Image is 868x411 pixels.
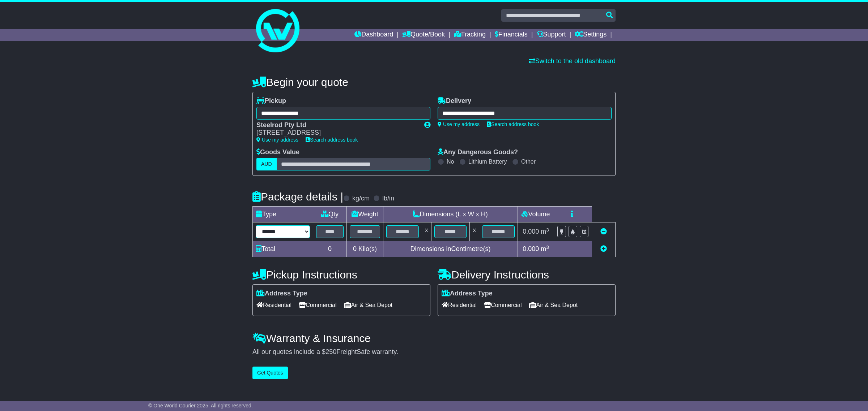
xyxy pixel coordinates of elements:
span: Commercial [299,299,336,311]
a: Dashboard [354,29,393,41]
td: Qty [313,207,347,222]
span: m [541,245,549,252]
span: Residential [256,299,292,311]
a: Quote/Book [402,29,445,41]
a: Remove this item [600,228,607,235]
a: Support [537,29,566,41]
h4: Delivery Instructions [438,269,616,281]
span: © One World Courier 2025. All rights reserved. [148,403,253,408]
div: All our quotes include a $ FreightSafe warranty. [252,348,616,356]
button: Get Quotes [252,367,288,379]
label: Any Dangerous Goods? [438,148,518,156]
span: Air & Sea Depot [529,299,578,311]
span: Air & Sea Depot [344,299,393,311]
label: Address Type [256,290,307,298]
td: Weight [347,207,383,222]
label: Lithium Battery [468,158,507,165]
h4: Warranty & Insurance [252,332,616,344]
label: Goods Value [256,148,299,156]
h4: Package details | [252,191,343,203]
span: 0 [353,245,357,252]
label: No [447,158,454,165]
label: Delivery [438,97,471,105]
td: Kilo(s) [347,241,383,257]
label: AUD [256,158,277,170]
div: [STREET_ADDRESS] [256,129,417,137]
a: Use my address [256,137,298,143]
a: Search address book [306,137,358,143]
span: 0.000 [523,228,539,235]
td: Volume [518,207,554,222]
label: Other [521,158,536,165]
span: Commercial [484,299,522,311]
label: lb/in [382,195,394,203]
label: Address Type [442,290,493,298]
a: Search address book [487,121,539,127]
td: Total [253,241,313,257]
td: Dimensions (L x W x H) [383,207,518,222]
div: Steelrod Pty Ltd [256,121,417,129]
span: Residential [442,299,477,311]
a: Switch to the old dashboard [529,57,616,65]
h4: Begin your quote [252,76,616,88]
a: Settings [575,29,607,41]
sup: 3 [546,227,549,233]
label: Pickup [256,97,286,105]
sup: 3 [546,245,549,250]
td: Dimensions in Centimetre(s) [383,241,518,257]
a: Financials [495,29,528,41]
td: x [470,222,479,241]
a: Tracking [454,29,486,41]
td: x [422,222,431,241]
a: Add new item [600,245,607,252]
span: m [541,228,549,235]
span: 250 [325,348,336,355]
a: Use my address [438,121,480,127]
span: 0.000 [523,245,539,252]
td: Type [253,207,313,222]
td: 0 [313,241,347,257]
label: kg/cm [352,195,370,203]
h4: Pickup Instructions [252,269,430,281]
